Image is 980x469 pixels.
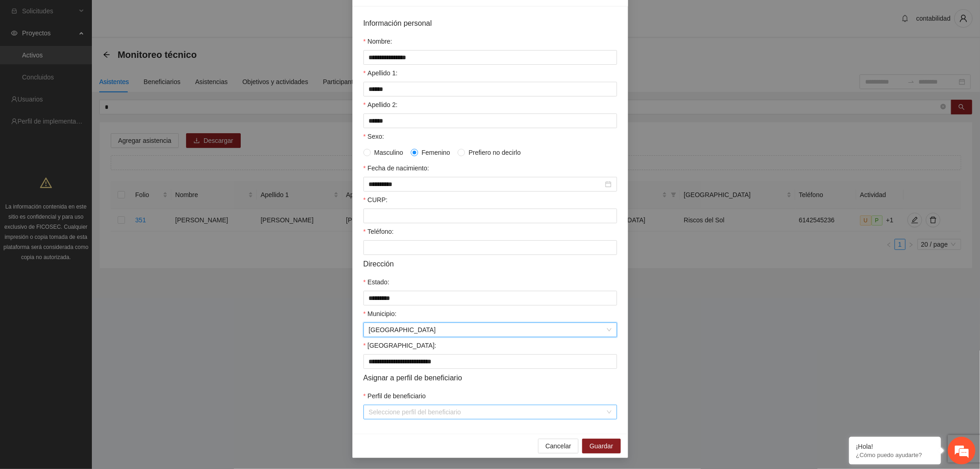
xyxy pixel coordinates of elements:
[363,277,390,287] label: Estado:
[369,323,612,337] span: Chihuahua
[363,17,432,29] span: Información personal
[363,391,426,401] label: Perfil de beneficiario
[363,291,617,305] input: Estado:
[363,354,617,369] input: Colonia:
[363,209,617,223] input: CURP:
[363,372,462,384] span: Asignar a perfil de beneficiario
[5,251,175,283] textarea: Escriba su mensaje y pulse “Intro”
[363,68,398,78] label: Apellido 1:
[363,50,617,65] input: Nombre:
[363,100,398,110] label: Apellido 2:
[465,147,525,158] span: Prefiero no decirlo
[363,36,392,46] label: Nombre:
[856,452,934,458] p: ¿Cómo puedo ayudarte?
[589,441,613,451] span: Guardar
[363,258,394,270] span: Dirección
[418,147,454,158] span: Femenino
[545,441,571,451] span: Cancelar
[363,113,617,128] input: Apellido 2:
[363,240,617,255] input: Teléfono:
[363,340,436,350] label: Colonia:
[363,226,394,237] label: Teléfono:
[363,309,397,319] label: Municipio:
[363,163,429,173] label: Fecha de nacimiento:
[582,439,620,453] button: Guardar
[363,131,384,141] label: Sexo:
[363,195,388,205] label: CURP:
[369,179,603,189] input: Fecha de nacimiento:
[151,5,173,27] div: Minimizar ventana de chat en vivo
[371,147,407,158] span: Masculino
[538,439,578,453] button: Cancelar
[363,82,617,96] input: Apellido 1:
[369,405,605,419] input: Perfil de beneficiario
[53,123,127,215] span: Estamos en línea.
[856,443,934,450] div: ¡Hola!
[48,47,154,59] div: Chatee con nosotros ahora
